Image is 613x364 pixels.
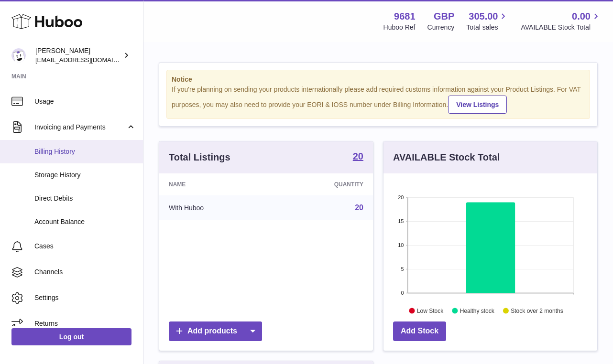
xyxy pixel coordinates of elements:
text: Stock over 2 months [511,307,563,314]
span: Cases [34,242,136,251]
span: Channels [34,268,136,277]
th: Quantity [272,173,373,195]
text: Low Stock [417,307,444,314]
a: 305.00 Total sales [466,10,509,32]
a: 0.00 AVAILABLE Stock Total [521,10,602,32]
span: 305.00 [469,10,498,23]
span: Invoicing and Payments [34,123,126,132]
text: 10 [398,242,404,248]
text: 0 [401,290,404,296]
span: Usage [34,97,136,106]
strong: 20 [353,151,363,161]
span: Settings [34,293,136,302]
img: hello@colourchronicles.com [11,48,26,63]
span: [EMAIL_ADDRESS][DOMAIN_NAME] [35,56,141,64]
span: Storage History [34,171,136,180]
h3: Total Listings [169,151,230,164]
div: Huboo Ref [383,23,416,32]
span: Billing History [34,147,136,156]
a: Log out [11,328,131,345]
a: 20 [355,203,363,212]
span: Account Balance [34,217,136,226]
text: 20 [398,194,404,200]
strong: GBP [434,10,454,23]
a: Add products [169,321,262,341]
span: Returns [34,319,136,328]
strong: 9681 [394,10,416,23]
td: With Huboo [159,195,272,220]
a: 20 [353,151,363,163]
span: 0.00 [572,10,591,23]
div: Currency [427,23,455,32]
strong: Notice [172,75,585,84]
text: Healthy stock [460,307,495,314]
text: 15 [398,218,404,224]
div: [PERSON_NAME] [35,46,121,64]
span: Total sales [466,23,509,32]
span: Direct Debits [34,194,136,203]
div: If you're planning on sending your products internationally please add required customs informati... [172,85,585,114]
h3: AVAILABLE Stock Total [393,151,500,164]
span: AVAILABLE Stock Total [521,23,602,32]
a: Add Stock [393,321,446,341]
th: Name [159,173,272,195]
text: 5 [401,266,404,272]
a: View Listings [448,96,507,114]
